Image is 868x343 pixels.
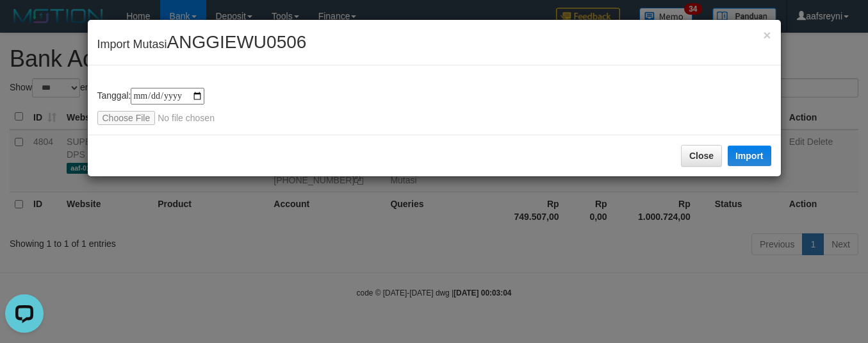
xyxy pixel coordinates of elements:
span: ANGGIEWU0506 [167,32,307,52]
button: Close [763,28,771,42]
span: Import Mutasi [97,38,307,51]
div: Tanggal: [97,88,771,125]
button: Close [681,145,722,167]
button: Open LiveChat chat widget [5,5,44,44]
span: × [763,28,771,42]
button: Import [728,146,771,166]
